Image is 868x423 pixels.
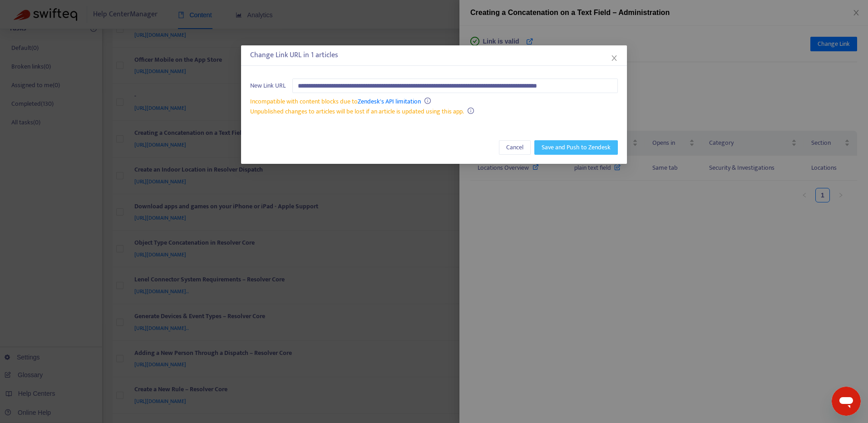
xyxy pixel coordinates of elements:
[542,143,611,152] span: Save and Push to Zendesk
[499,140,531,155] button: Cancel
[250,81,286,91] span: New Link URL
[250,106,464,117] span: Unpublished changes to articles will be lost if an article is updated using this app.
[609,53,619,63] button: Close
[506,143,523,152] span: Cancel
[250,50,618,61] div: Change Link URL in 1 articles
[250,96,421,107] span: Incompatible with content blocks due to
[358,96,421,107] a: Zendesk's API limitation
[468,108,474,114] span: info-circle
[424,98,431,104] span: info-circle
[611,54,618,62] span: close
[534,140,618,155] button: Save and Push to Zendesk
[832,387,861,416] iframe: Button to launch messaging window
